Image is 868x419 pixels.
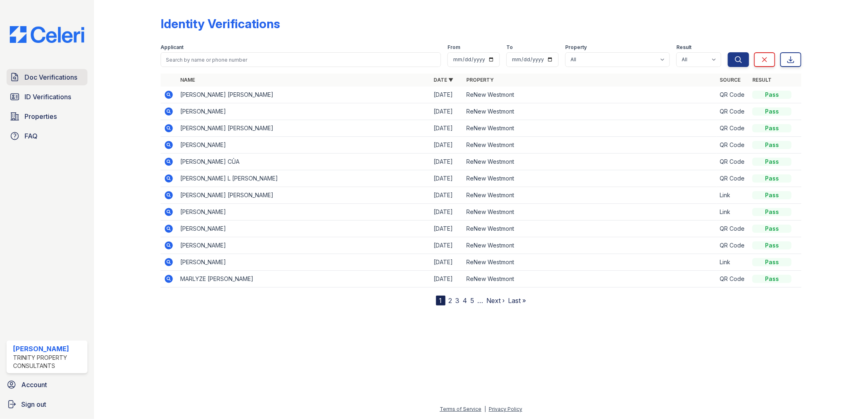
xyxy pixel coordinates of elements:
div: Trinity Property Consultants [13,354,84,370]
div: 1 [436,296,445,305]
div: Pass [752,91,792,99]
a: Next › [487,296,505,305]
td: [DATE] [430,120,463,137]
td: ReNew Westmont [463,170,716,187]
div: Pass [752,191,792,199]
td: QR Code [716,137,749,154]
a: Source [720,77,740,83]
td: [DATE] [430,254,463,271]
td: [DATE] [430,154,463,170]
a: 3 [456,296,460,305]
a: Sign out [3,396,91,412]
td: ReNew Westmont [463,221,716,237]
td: ReNew Westmont [463,237,716,254]
td: QR Code [716,221,749,237]
td: QR Code [716,103,749,120]
td: [PERSON_NAME] CỦA [177,154,430,170]
td: QR Code [716,120,749,137]
td: ReNew Westmont [463,137,716,154]
td: [DATE] [430,137,463,154]
label: To [506,44,513,51]
td: [PERSON_NAME] [177,237,430,254]
td: ReNew Westmont [463,271,716,288]
td: QR Code [716,170,749,187]
td: ReNew Westmont [463,254,716,271]
input: Search by name or phone number [161,52,441,67]
td: [DATE] [430,170,463,187]
td: [PERSON_NAME] [PERSON_NAME] [177,87,430,103]
label: Applicant [161,44,183,51]
span: Sign out [21,399,46,409]
div: Pass [752,258,792,266]
div: Pass [752,174,792,183]
td: QR Code [716,271,749,288]
span: ID Verifications [25,92,71,102]
a: Properties [7,108,87,125]
td: [DATE] [430,271,463,288]
td: ReNew Westmont [463,120,716,137]
a: Last » [508,296,526,305]
span: FAQ [25,131,38,141]
td: [DATE] [430,103,463,120]
span: Doc Verifications [25,72,77,82]
td: QR Code [716,154,749,170]
td: [PERSON_NAME] [177,221,430,237]
a: FAQ [7,128,87,144]
div: Pass [752,141,792,149]
td: [PERSON_NAME] [177,103,430,120]
a: Result [752,77,772,83]
div: Pass [752,107,792,116]
td: [DATE] [430,204,463,221]
div: | [484,406,486,412]
a: Terms of Service [440,406,481,412]
a: Name [180,77,195,83]
td: [PERSON_NAME] [177,137,430,154]
div: Pass [752,208,792,216]
a: ID Verifications [7,89,87,105]
a: Privacy Policy [489,406,522,412]
label: Property [565,44,587,51]
div: [PERSON_NAME] [13,344,84,354]
a: 2 [449,296,452,305]
a: Doc Verifications [7,69,87,85]
td: ReNew Westmont [463,87,716,103]
span: Properties [25,111,57,121]
div: Identity Verifications [161,16,280,31]
div: Pass [752,275,792,283]
td: Link [716,204,749,221]
td: [PERSON_NAME] [177,204,430,221]
div: Pass [752,225,792,233]
td: [PERSON_NAME] [PERSON_NAME] [177,187,430,204]
div: Pass [752,158,792,166]
a: 4 [463,296,468,305]
div: Pass [752,124,792,132]
span: Account [21,380,47,390]
label: Result [676,44,691,51]
td: [DATE] [430,221,463,237]
a: Property [466,77,494,83]
a: 5 [471,296,474,305]
td: Link [716,254,749,271]
td: [PERSON_NAME] [177,254,430,271]
td: ReNew Westmont [463,204,716,221]
a: Account [3,377,91,393]
td: MARLYZE [PERSON_NAME] [177,271,430,288]
a: Date ▼ [434,77,453,83]
td: [DATE] [430,87,463,103]
td: [DATE] [430,237,463,254]
span: … [478,296,483,305]
td: ReNew Westmont [463,103,716,120]
label: From [447,44,460,51]
td: [PERSON_NAME] [PERSON_NAME] [177,120,430,137]
div: Pass [752,241,792,250]
td: QR Code [716,87,749,103]
td: [DATE] [430,187,463,204]
td: [PERSON_NAME] L [PERSON_NAME] [177,170,430,187]
td: ReNew Westmont [463,154,716,170]
td: QR Code [716,237,749,254]
td: ReNew Westmont [463,187,716,204]
td: Link [716,187,749,204]
img: CE_Logo_Blue-a8612792a0a2168367f1c8372b55b34899dd931a85d93a1a3d3e32e68fde9ad4.png [3,26,91,43]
